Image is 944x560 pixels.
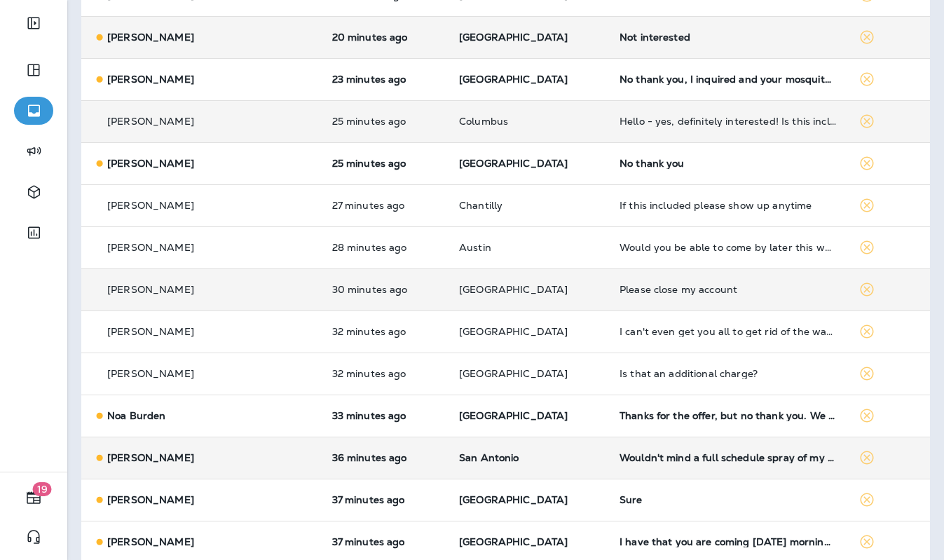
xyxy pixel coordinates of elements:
[33,482,52,496] span: 19
[332,74,437,85] p: Aug 19, 2025 11:13 AM
[620,284,837,295] div: Please close my account
[459,115,508,128] span: Columbus
[107,494,194,505] p: [PERSON_NAME]
[107,242,194,253] p: [PERSON_NAME]
[107,452,194,463] p: [PERSON_NAME]
[107,326,194,337] p: [PERSON_NAME]
[620,74,837,85] div: No thank you, I inquired and your mosquito service was expensive. I get it done through a competi...
[620,536,837,547] div: I have that you are coming tomorrow morning to treat inside my house
[107,74,194,85] p: [PERSON_NAME]
[459,157,568,170] span: [GEOGRAPHIC_DATA]
[620,368,837,379] div: Is that an additional charge?
[332,32,437,43] p: Aug 19, 2025 11:17 AM
[620,410,837,421] div: Thanks for the offer, but no thank you. We are actually wanting to cancel our service. Is this so...
[107,536,194,547] p: [PERSON_NAME]
[107,368,194,379] p: [PERSON_NAME]
[620,116,837,127] div: Hello - yes, definitely interested! Is this included in our current package?
[14,9,53,37] button: Expand Sidebar
[620,452,837,463] div: Wouldn't mind a full schedule spray of my backyard for all bugs as last time I had my gate locked...
[459,31,568,43] span: [GEOGRAPHIC_DATA]
[459,367,568,380] span: [GEOGRAPHIC_DATA]
[332,452,437,463] p: Aug 19, 2025 11:01 AM
[332,242,437,253] p: Aug 19, 2025 11:09 AM
[332,410,437,421] p: Aug 19, 2025 11:03 AM
[620,32,837,43] div: Not interested
[459,535,568,548] span: [GEOGRAPHIC_DATA]
[332,284,437,295] p: Aug 19, 2025 11:06 AM
[459,409,568,422] span: [GEOGRAPHIC_DATA]
[459,451,519,464] span: San Antonio
[459,73,568,86] span: [GEOGRAPHIC_DATA]
[459,493,568,506] span: [GEOGRAPHIC_DATA]
[332,536,437,547] p: Aug 19, 2025 11:00 AM
[332,116,437,127] p: Aug 19, 2025 11:11 AM
[459,199,502,212] span: Chantilly
[107,32,194,43] p: [PERSON_NAME]
[332,494,437,505] p: Aug 19, 2025 11:00 AM
[620,158,837,169] div: No thank you
[332,200,437,211] p: Aug 19, 2025 11:10 AM
[107,284,194,295] p: [PERSON_NAME]
[107,116,194,127] p: [PERSON_NAME]
[459,325,568,338] span: [GEOGRAPHIC_DATA]
[332,326,437,337] p: Aug 19, 2025 11:04 AM
[332,368,437,379] p: Aug 19, 2025 11:04 AM
[459,241,491,254] span: Austin
[107,158,194,169] p: [PERSON_NAME]
[14,484,53,512] button: 19
[459,283,568,296] span: [GEOGRAPHIC_DATA]
[620,200,837,211] div: If this included please show up anytime
[620,242,837,253] div: Would you be able to come by later this week or next week?
[107,410,165,421] p: Noa Burden
[620,494,837,505] div: Sure
[332,158,437,169] p: Aug 19, 2025 11:11 AM
[107,200,194,211] p: [PERSON_NAME]
[620,326,837,337] div: I can't even get you all to get rid of the wasps and piss ants that I originally hired you for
